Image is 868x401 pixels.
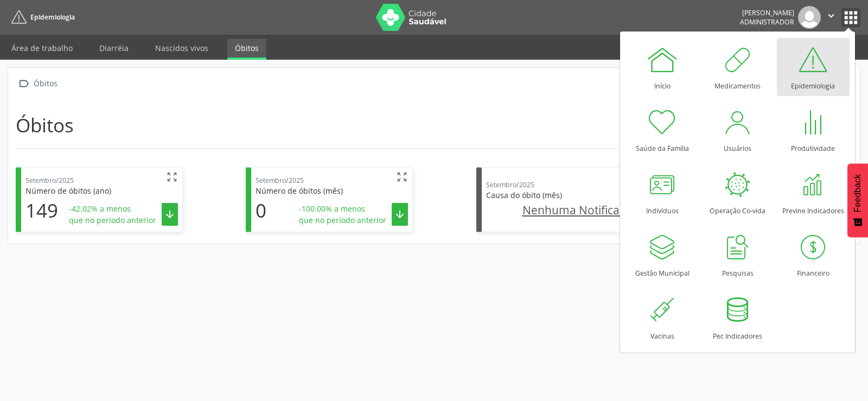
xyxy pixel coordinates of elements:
[92,39,136,58] a: Diarréia
[25,199,58,222] h1: 149
[777,163,850,221] a: Previne Indicadores
[166,171,178,183] i: 
[825,10,837,22] i: 
[777,100,850,158] a: Produtividade
[701,225,774,283] a: Pesquisas
[847,163,868,237] button: Feedback - Mostrar pesquisa
[798,6,821,29] img: img
[777,38,850,96] a: Epidemiologia
[626,38,699,96] a: Início
[69,214,156,226] span: que no período anterior
[626,288,699,346] a: Vacinas
[853,174,863,212] span: Feedback
[486,180,534,189] span: Setembro/2025
[148,39,216,58] a: Nascidos vivos
[626,100,699,158] a: Saúde da Família
[740,8,794,17] div: [PERSON_NAME]
[31,75,59,91] div: Óbitos
[626,225,699,283] a: Gestão Municipal
[16,167,183,232] div: Setembro/2025  Número de óbitos (ano) 149 -42.02% a menos que no período anterior 
[299,214,386,226] span: que no período anterior
[25,186,111,196] span: Número de óbitos (ano)
[16,114,74,137] h1: Óbitos
[227,39,266,60] a: Óbitos
[740,17,794,27] span: Administrador
[701,288,774,346] a: Pec Indicadores
[701,38,774,96] a: Medicamentos
[8,8,75,26] a: Epidemiologia
[256,186,343,196] span: Número de óbitos (mês)
[4,39,80,58] a: Área de trabalho
[246,167,413,232] div: Setembro/2025  Número de óbitos (mês) 0 -100.00% a menos que no período anterior 
[626,163,699,221] a: Indivíduos
[256,176,304,185] span: Setembro/2025
[841,8,860,27] button: apps
[69,203,156,214] span: -42.02% a menos
[396,171,408,183] i: 
[394,208,406,220] i: 
[299,203,386,214] span: -100.00% a menos
[486,190,562,200] span: Causa do óbito (mês)
[476,167,643,232] div: Setembro/2025  Causa do óbito (mês) Nenhuma Notificação
[16,75,59,91] a:  Óbitos
[164,208,176,220] i: 
[30,12,75,22] span: Epidemiologia
[777,225,850,283] a: Financeiro
[701,163,774,221] a: Operação Co-vida
[522,202,639,218] u: Nenhuma Notificação
[16,75,31,91] i: 
[256,199,266,222] h1: 0
[701,100,774,158] a: Usuários
[25,176,74,185] span: Setembro/2025
[821,6,841,29] button: 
